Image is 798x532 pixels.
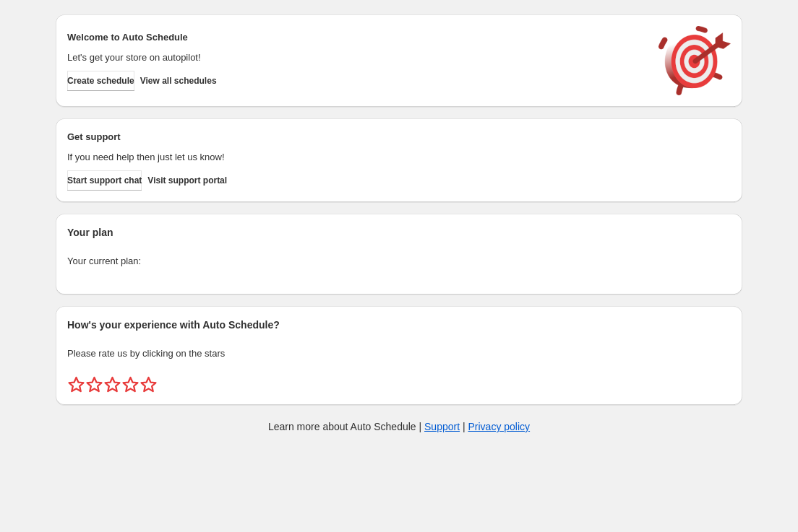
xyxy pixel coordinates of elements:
a: Visit support portal [147,170,227,191]
button: View all schedules [140,71,217,91]
button: Create schedule [67,71,134,91]
span: Create schedule [67,75,134,87]
p: Learn more about Auto Schedule | | [268,419,530,434]
a: Support [424,421,460,432]
p: Your current plan: [67,254,731,269]
span: Start support chat [67,175,142,186]
h2: Your plan [67,225,731,240]
h2: How's your experience with Auto Schedule? [67,318,731,332]
h2: Get support [67,130,644,144]
span: View all schedules [140,75,217,87]
a: Privacy policy [468,421,531,432]
p: Let's get your store on autopilot! [67,51,644,65]
span: Visit support portal [147,175,227,186]
h2: Welcome to Auto Schedule [67,30,644,45]
p: Please rate us by clicking on the stars [67,346,731,361]
p: If you need help then just let us know! [67,150,644,165]
a: Start support chat [67,170,142,191]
